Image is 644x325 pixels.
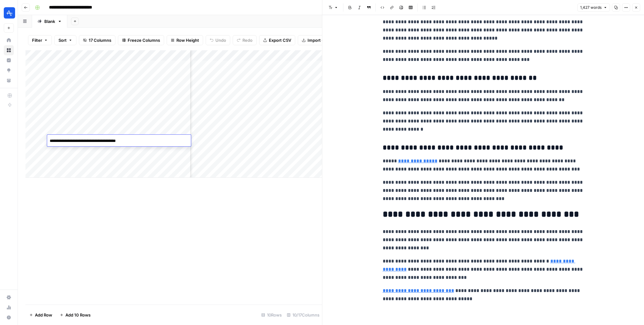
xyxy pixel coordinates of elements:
button: Add 10 Rows [56,310,94,320]
a: Insights [4,55,14,65]
span: Freeze Columns [128,37,160,43]
a: Blank [32,15,67,28]
a: Home [4,35,14,45]
span: Sort [58,37,67,43]
button: Export CSV [259,35,295,45]
span: Export CSV [269,37,291,43]
button: Freeze Columns [118,35,164,45]
a: Opportunities [4,65,14,75]
a: Browse [4,45,14,55]
span: Filter [32,37,42,43]
span: 1,427 words [580,5,602,10]
button: Add Row [25,310,56,320]
button: Row Height [167,35,203,45]
span: Add 10 Rows [65,312,91,318]
button: Sort [54,35,76,45]
button: Undo [206,35,230,45]
span: Undo [215,37,226,43]
span: Row Height [176,37,199,43]
div: 10 Rows [259,310,284,320]
button: Redo [233,35,257,45]
button: Import CSV [298,35,334,45]
button: Workspace: Amplitude [4,5,14,21]
div: 10/17 Columns [284,310,322,320]
a: Your Data [4,75,14,85]
button: 1,427 words [577,3,610,12]
button: Filter [28,35,52,45]
img: Amplitude Logo [4,7,15,19]
span: Import CSV [308,37,330,43]
button: Help + Support [4,312,14,322]
span: Add Row [35,312,52,318]
a: Usage [4,302,14,312]
span: Redo [242,37,253,43]
div: Blank [44,18,55,24]
a: Settings [4,292,14,302]
span: 17 Columns [89,37,111,43]
button: 17 Columns [79,35,115,45]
